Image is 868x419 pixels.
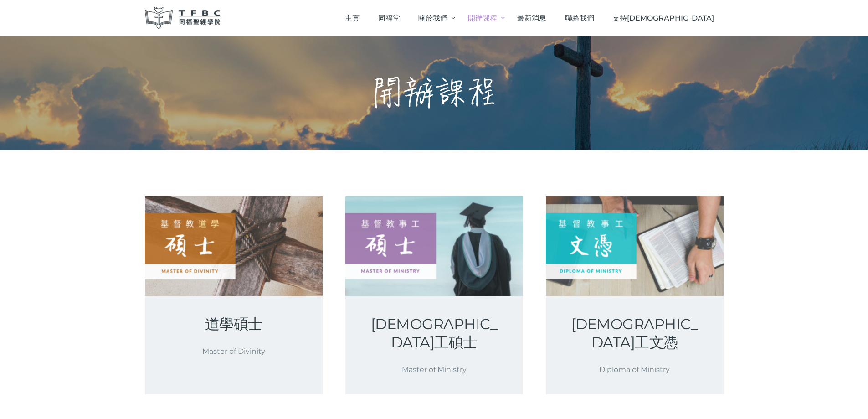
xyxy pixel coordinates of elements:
[418,14,447,22] span: 關於我們
[568,363,702,376] p: Diploma of Ministry
[409,5,458,31] a: 關於我們
[612,14,714,22] span: 支持[DEMOGRAPHIC_DATA]
[336,5,369,31] a: 主頁
[369,5,409,31] a: 同福堂
[367,315,501,352] a: [DEMOGRAPHIC_DATA]工碩士
[145,7,221,29] img: 同福聖經學院 TFBC
[568,315,702,352] a: [DEMOGRAPHIC_DATA]工文憑
[517,14,546,22] span: 最新消息
[603,5,724,31] a: 支持[DEMOGRAPHIC_DATA]
[555,5,603,31] a: 聯絡我們
[371,73,497,114] h1: 開辦課程
[468,14,497,22] span: 開辦課程
[565,14,594,22] span: 聯絡我們
[378,14,400,22] span: 同福堂
[508,5,556,31] a: 最新消息
[345,14,360,22] span: 主頁
[458,5,508,31] a: 開辦課程
[167,345,301,357] p: Master of Divinity
[167,315,301,333] a: 道學碩士
[367,363,501,376] p: Master of Ministry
